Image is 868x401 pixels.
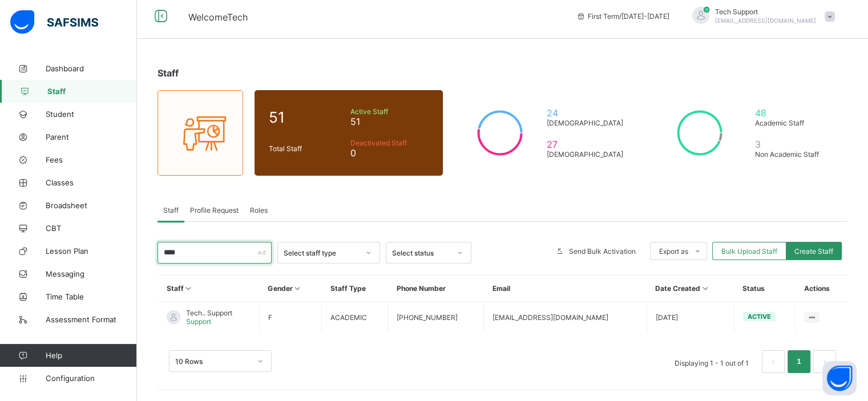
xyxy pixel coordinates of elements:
div: Total Staff [266,141,348,156]
span: Non Academic Staff [755,150,828,159]
span: Staff [47,87,137,96]
span: [DEMOGRAPHIC_DATA] [547,150,628,159]
button: Open asap [822,361,857,395]
span: Profile Request [190,206,239,214]
td: [PHONE_NUMBER] [388,302,484,333]
div: 10 Rows [175,357,251,366]
span: Roles [250,206,268,214]
span: [EMAIL_ADDRESS][DOMAIN_NAME] [715,17,816,24]
span: Tech.. Support [186,309,232,317]
i: Sort in Ascending Order [292,284,302,293]
div: Select status [392,249,450,257]
th: Staff Type [322,276,388,302]
span: Staff [163,206,179,214]
li: 下一页 [813,350,836,373]
span: 24 [547,107,628,119]
span: Support [186,317,211,326]
span: 51 [269,108,345,126]
span: 27 [547,139,628,150]
i: Sort in Ascending Order [184,284,193,293]
span: Welcome Tech [188,11,248,23]
li: Displaying 1 - 1 out of 1 [666,350,757,373]
span: Academic Staff [755,119,828,127]
span: Broadsheet [46,201,137,210]
span: Time Table [46,292,137,301]
span: 48 [755,107,828,119]
span: Help [46,351,136,360]
i: Sort in Ascending Order [700,284,710,293]
span: 0 [350,147,429,159]
span: Lesson Plan [46,246,137,256]
img: safsims [10,10,98,34]
div: TechSupport [681,7,841,26]
span: Assessment Format [46,315,137,324]
th: Actions [796,276,847,302]
a: 1 [793,354,804,369]
span: [DEMOGRAPHIC_DATA] [547,119,628,127]
span: Deactivated Staff [350,139,429,147]
span: Active Staff [350,107,429,116]
span: Create Staff [794,247,833,256]
div: Select staff type [284,249,359,257]
span: CBT [46,224,137,233]
li: 上一页 [762,350,785,373]
span: Bulk Upload Staff [721,247,777,256]
span: Classes [46,178,137,187]
button: prev page [762,350,785,373]
button: next page [813,350,836,373]
td: [DATE] [647,302,734,333]
th: Staff [158,276,260,302]
span: active [748,313,771,321]
span: Parent [46,132,137,141]
th: Date Created [647,276,734,302]
span: Tech Support [715,7,816,16]
span: Dashboard [46,64,137,73]
span: Fees [46,155,137,164]
span: Configuration [46,374,136,383]
span: Messaging [46,269,137,278]
td: [EMAIL_ADDRESS][DOMAIN_NAME] [484,302,647,333]
td: F [259,302,321,333]
th: Gender [259,276,321,302]
li: 1 [788,350,810,373]
span: Staff [158,67,179,79]
span: Send Bulk Activation [569,247,636,256]
span: Student [46,110,137,119]
span: 3 [755,139,828,150]
th: Status [734,276,795,302]
th: Phone Number [388,276,484,302]
span: Export as [659,247,688,256]
span: session/term information [576,12,669,21]
span: 51 [350,116,429,127]
th: Email [484,276,647,302]
td: ACADEMIC [322,302,388,333]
